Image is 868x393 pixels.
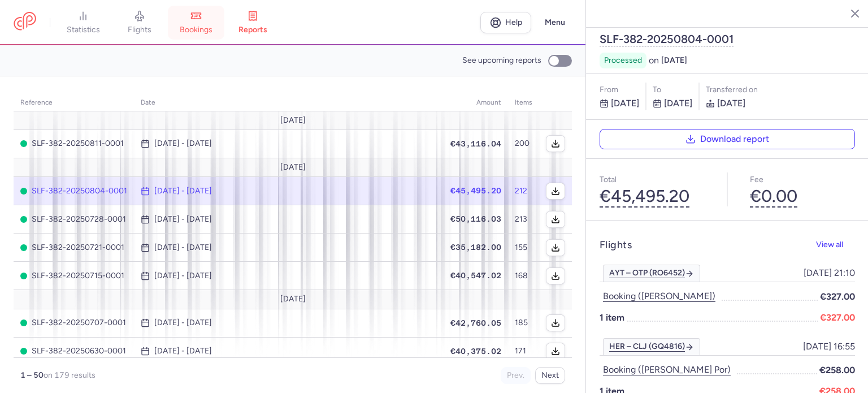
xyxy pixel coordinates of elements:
[20,139,127,148] span: SLF-382-20250811-0001
[804,268,855,278] span: [DATE] 21:10
[661,56,687,65] span: [DATE]
[154,187,212,196] time: [DATE] - [DATE]
[706,97,855,110] p: [DATE]
[706,83,855,97] div: Transferred on
[180,25,212,35] span: bookings
[20,215,127,224] span: SLF-382-20250728-0001
[20,347,127,356] span: SLF-382-20250630-0001
[603,338,700,355] a: HER – CLJ (GQ4816)
[480,12,531,33] a: Help
[600,362,734,377] button: Booking ([PERSON_NAME] por)
[600,187,689,206] button: €45,495.20
[508,262,539,290] td: 168
[238,25,267,35] span: reports
[600,289,719,304] button: Booking ([PERSON_NAME])
[535,367,565,384] button: Next
[14,94,134,111] th: reference
[280,116,306,125] span: [DATE]
[450,139,501,148] span: €43,116.04
[600,83,639,97] p: From
[20,243,127,252] span: SLF-382-20250721-0001
[44,370,96,380] span: on 179 results
[134,94,444,111] th: date
[505,18,522,27] span: Help
[154,139,212,148] time: [DATE] - [DATE]
[653,97,692,110] p: [DATE]
[750,187,797,206] button: €0.00
[501,367,531,384] button: Prev.
[600,239,632,252] h4: Flights
[450,271,501,280] span: €40,547.02
[462,56,541,65] span: See upcoming reports
[450,243,501,252] span: €35,182.00
[20,318,127,327] span: SLF-382-20250707-0001
[20,271,127,280] span: SLF-382-20250715-0001
[444,94,508,111] th: amount
[816,240,843,249] span: View all
[819,363,855,377] span: €258.00
[600,310,855,325] p: 1 item
[508,337,539,365] td: 171
[280,295,306,304] span: [DATE]
[600,32,734,46] button: SLF-382-20250804-0001
[154,215,212,224] time: [DATE] - [DATE]
[154,318,212,327] time: [DATE] - [DATE]
[604,55,642,66] span: processed
[508,234,539,262] td: 155
[820,290,855,304] span: €327.00
[508,94,539,111] th: items
[750,172,855,187] p: Fee
[820,310,855,325] span: €327.00
[450,214,501,223] span: €50,116.03
[804,234,855,256] button: View all
[224,10,281,35] a: reports
[14,12,36,33] a: CitizenPlane red outlined logo
[600,97,639,110] p: [DATE]
[111,10,168,35] a: flights
[508,205,539,234] td: 213
[508,309,539,337] td: 185
[600,172,705,187] p: Total
[600,129,855,149] button: Download report
[55,10,111,35] a: statistics
[803,342,855,352] span: [DATE] 16:55
[450,347,501,356] span: €40,375.02
[600,53,687,68] div: on
[168,10,224,35] a: bookings
[280,163,306,172] span: [DATE]
[67,25,100,35] span: statistics
[450,318,501,327] span: €42,760.05
[508,177,539,205] td: 212
[450,186,501,195] span: €45,495.20
[154,243,212,252] time: [DATE] - [DATE]
[508,129,539,158] td: 200
[20,187,127,196] span: SLF-382-20250804-0001
[128,25,151,35] span: flights
[538,12,572,33] button: Menu
[20,370,44,380] strong: 1 – 50
[603,265,700,282] a: AYT – OTP (RO6452)
[154,271,212,280] time: [DATE] - [DATE]
[653,83,692,97] p: to
[154,347,212,356] time: [DATE] - [DATE]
